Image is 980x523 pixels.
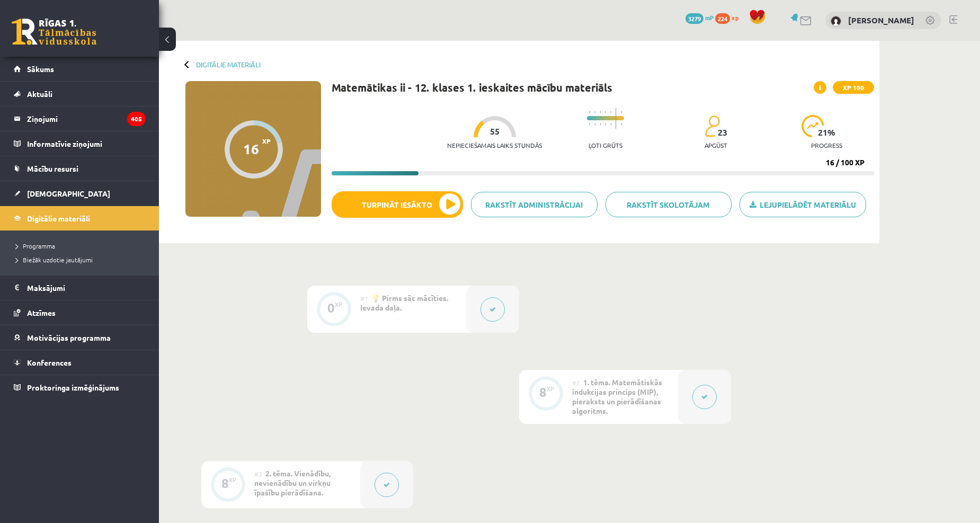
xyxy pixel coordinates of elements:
span: #1 [360,294,368,303]
button: Turpināt iesākto [332,191,463,218]
a: [PERSON_NAME] [848,15,914,25]
a: Konferences [14,350,146,375]
div: 0 [327,303,335,313]
span: xp [732,13,738,22]
i: 405 [127,112,146,126]
a: Digitālie materiāli [14,206,146,231]
p: apgūst [705,141,727,149]
span: Programma [16,242,55,250]
a: Atzīmes [14,300,146,325]
img: icon-short-line-57e1e144782c952c97e751825c79c345078a6d821885a25fce030b3d8c18986b.svg [610,111,611,113]
a: Mācību resursi [14,156,146,181]
span: Aktuāli [27,89,52,99]
a: Aktuāli [14,82,146,106]
img: icon-short-line-57e1e144782c952c97e751825c79c345078a6d821885a25fce030b3d8c18986b.svg [600,123,601,126]
a: Rakstīt administrācijai [471,192,598,217]
a: Informatīvie ziņojumi [14,131,146,156]
span: 💡 Pirms sāc mācīties. Ievada daļa. [360,293,448,312]
a: 224 xp [715,13,744,22]
a: Biežāk uzdotie jautājumi [16,255,148,264]
img: icon-long-line-d9ea69661e0d244f92f715978eff75569469978d946b2353a9bb055b3ed8787d.svg [616,108,617,129]
img: icon-short-line-57e1e144782c952c97e751825c79c345078a6d821885a25fce030b3d8c18986b.svg [600,111,601,113]
span: 224 [715,13,730,24]
a: Proktoringa izmēģinājums [14,375,146,400]
span: 1. tēma. Matemātiskās indukcijas princips (MIP), pieraksts un pierādīšanas algoritms. [572,377,662,415]
a: Sākums [14,57,146,81]
span: Proktoringa izmēģinājums [27,383,119,392]
p: Nepieciešamais laiks stundās [447,141,542,149]
span: 2. tēma. Vienādību, nevienādību un virkņu īpašību pierādīšana. [254,468,331,497]
img: icon-progress-161ccf0a02000e728c5f80fcf4c31c7af3da0e1684b2b1d7c360e028c24a22f1.svg [801,115,824,137]
span: [DEMOGRAPHIC_DATA] [27,189,110,198]
span: Motivācijas programma [27,333,111,342]
div: 16 [243,141,259,157]
span: Mācību resursi [27,164,78,173]
span: 23 [718,128,727,137]
img: icon-short-line-57e1e144782c952c97e751825c79c345078a6d821885a25fce030b3d8c18986b.svg [589,111,590,113]
span: #3 [254,469,262,478]
a: Ziņojumi405 [14,107,146,131]
span: 3279 [685,13,703,24]
img: icon-short-line-57e1e144782c952c97e751825c79c345078a6d821885a25fce030b3d8c18986b.svg [621,111,622,113]
span: Digitālie materiāli [27,214,90,223]
img: icon-short-line-57e1e144782c952c97e751825c79c345078a6d821885a25fce030b3d8c18986b.svg [605,123,606,126]
span: 21 % [818,128,836,137]
span: Konferences [27,358,72,367]
span: XP [262,137,271,145]
p: Ļoti grūts [589,141,622,149]
a: Rīgas 1. Tālmācības vidusskola [12,19,96,45]
a: 3279 mP [685,13,714,22]
h1: Matemātikas ii - 12. klases 1. ieskaites mācību materiāls [332,81,612,94]
span: 55 [490,127,500,136]
div: 8 [539,387,547,397]
legend: Ziņojumi [27,107,146,131]
span: Biežāk uzdotie jautājumi [16,255,93,264]
img: icon-short-line-57e1e144782c952c97e751825c79c345078a6d821885a25fce030b3d8c18986b.svg [589,123,590,126]
span: #2 [572,378,580,387]
a: Programma [16,241,148,251]
img: icon-short-line-57e1e144782c952c97e751825c79c345078a6d821885a25fce030b3d8c18986b.svg [610,123,611,126]
a: Maksājumi [14,276,146,300]
div: XP [547,386,554,392]
a: Digitālie materiāli [196,60,261,68]
div: 8 [221,478,229,488]
img: icon-short-line-57e1e144782c952c97e751825c79c345078a6d821885a25fce030b3d8c18986b.svg [605,111,606,113]
img: Ņikita Serdjuks [831,16,841,26]
img: icon-short-line-57e1e144782c952c97e751825c79c345078a6d821885a25fce030b3d8c18986b.svg [594,123,595,126]
a: Lejupielādēt materiālu [740,192,866,217]
a: Rakstīt skolotājam [605,192,732,217]
span: mP [705,13,714,22]
legend: Informatīvie ziņojumi [27,131,146,156]
a: Motivācijas programma [14,325,146,350]
span: Atzīmes [27,308,56,317]
p: progress [811,141,842,149]
div: XP [335,302,342,307]
img: icon-short-line-57e1e144782c952c97e751825c79c345078a6d821885a25fce030b3d8c18986b.svg [594,111,595,113]
a: [DEMOGRAPHIC_DATA] [14,181,146,206]
img: students-c634bb4e5e11cddfef0936a35e636f08e4e9abd3cc4e673bd6f9a4125e45ecb1.svg [705,115,720,137]
div: XP [229,477,236,483]
span: Sākums [27,64,54,74]
img: icon-short-line-57e1e144782c952c97e751825c79c345078a6d821885a25fce030b3d8c18986b.svg [621,123,622,126]
legend: Maksājumi [27,276,146,300]
span: XP 100 [833,81,874,94]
